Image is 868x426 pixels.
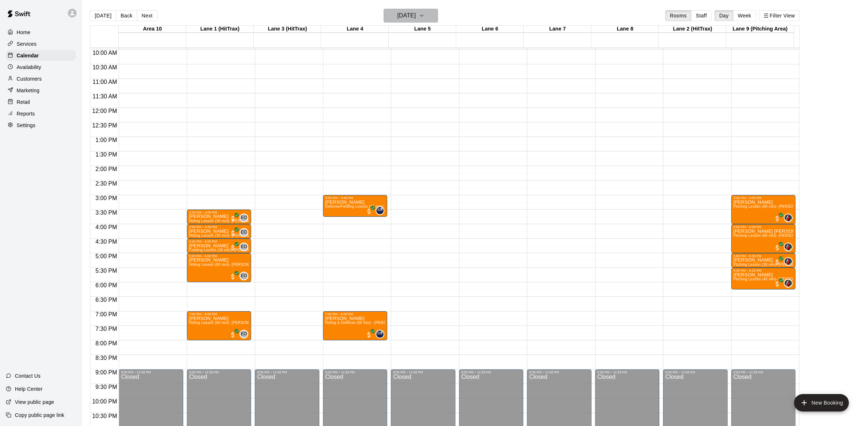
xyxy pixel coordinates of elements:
[733,254,793,258] div: 5:00 PM – 5:30 PM
[393,370,453,374] div: 9:00 PM – 11:59 PM
[94,355,119,361] span: 8:30 PM
[6,85,76,96] div: Marketing
[6,27,76,38] div: Home
[787,214,793,222] span: Kyle Bunn
[187,311,251,340] div: 7:00 PM – 8:00 PM: Tegan Campbell
[785,243,792,251] img: Kyle Bunn
[189,263,263,267] span: Hitting Lesson (60 min)- [PERSON_NAME]
[241,229,247,236] span: EO
[189,248,266,252] span: Fielding Lesson (30 min)- [PERSON_NAME]
[784,279,793,288] div: Kyle Bunn
[323,311,387,340] div: 7:00 PM – 8:00 PM: Hitting & Defense (60 min) - Jose Polanco
[15,411,64,419] p: Copy public page link
[94,166,119,172] span: 2:00 PM
[189,225,249,229] div: 4:00 PM – 4:30 PM
[94,326,119,332] span: 7:30 PM
[94,210,119,216] span: 3:30 PM
[189,254,249,258] div: 5:00 PM – 6:00 PM
[376,330,384,338] img: Jose Polanco
[733,263,810,267] span: Pitching Lesson (30 min)- [PERSON_NAME]
[456,26,524,33] div: Lane 6
[325,321,406,325] span: Hitting & Defense (60 min) - [PERSON_NAME]
[784,257,793,266] div: Kyle Bunn
[787,257,793,266] span: Kyle Bunn
[187,224,251,239] div: 4:00 PM – 4:30 PM: Braxton Dooley
[254,26,321,33] div: Lane 3 (HitTrax)
[378,330,384,338] span: Jose Polanco
[733,277,810,281] span: Pitching Lesson (45 min)- [PERSON_NAME]
[785,214,792,222] img: Kyle Bunn
[94,340,119,346] span: 8:00 PM
[257,370,317,374] div: 9:00 PM – 11:59 PM
[325,204,417,208] span: Defense/Fielding Lesson (45 min)- [PERSON_NAME]
[17,29,30,36] p: Home
[6,108,76,119] div: Reports
[6,97,76,107] a: Retail
[15,385,42,393] p: Help Center
[94,137,119,143] span: 1:00 PM
[733,225,793,229] div: 4:00 PM – 5:00 PM
[90,122,119,129] span: 12:30 PM
[94,253,119,259] span: 5:00 PM
[189,312,249,316] div: 7:00 PM – 8:00 PM
[378,206,384,215] span: Jose Polanco
[17,52,39,59] p: Calendar
[15,372,41,380] p: Contact Us
[733,370,793,374] div: 9:00 PM – 11:59 PM
[6,73,76,84] div: Customers
[17,122,36,129] p: Settings
[137,10,157,21] button: Next
[90,10,116,21] button: [DATE]
[17,75,42,82] p: Customers
[6,50,76,61] a: Calendar
[187,210,251,224] div: 3:30 PM – 4:00 PM: Sawyer Lloyd
[94,311,119,317] span: 7:00 PM
[731,224,795,253] div: 4:00 PM – 5:00 PM: Pitching Lesson (60 min)- Kyle Bunn
[239,330,248,338] div: Eric Opelski
[242,272,248,280] span: Eric Opelski
[597,370,657,374] div: 9:00 PM – 11:59 PM
[325,370,385,374] div: 9:00 PM – 11:59 PM
[229,244,237,251] span: All customers have paid
[715,10,733,21] button: Day
[794,394,849,411] button: add
[94,369,119,376] span: 9:00 PM
[774,244,781,251] span: All customers have paid
[376,206,384,215] div: Jose Polanco
[731,195,795,224] div: 3:00 PM – 4:00 PM: Pitching Lesson (60 min)- Kyle Bunn
[241,272,247,280] span: EO
[733,196,793,200] div: 3:00 PM – 4:00 PM
[116,10,137,21] button: Back
[189,370,249,374] div: 9:00 PM – 11:59 PM
[524,26,591,33] div: Lane 7
[241,243,247,251] span: EO
[94,282,119,288] span: 6:00 PM
[94,297,119,303] span: 6:30 PM
[774,215,781,222] span: All customers have paid
[94,180,119,187] span: 2:30 PM
[6,38,76,49] a: Services
[90,398,119,405] span: 10:00 PM
[325,196,385,200] div: 3:00 PM – 3:45 PM
[189,211,249,214] div: 3:30 PM – 4:00 PM
[94,195,119,201] span: 3:00 PM
[239,243,248,251] div: Eric Opelski
[91,93,119,100] span: 11:30 AM
[90,413,119,419] span: 10:30 PM
[94,239,119,245] span: 4:30 PM
[121,370,181,374] div: 9:00 PM – 11:59 PM
[119,26,186,33] div: Area 10
[665,370,725,374] div: 9:00 PM – 11:59 PM
[726,26,794,33] div: Lane 9 (Pitching Area)
[91,64,119,70] span: 10:30 AM
[189,321,263,325] span: Hitting Lesson (60 min)- [PERSON_NAME]
[90,108,119,114] span: 12:00 PM
[241,330,247,338] span: EO
[691,10,712,21] button: Staff
[365,331,373,338] span: All customers have paid
[242,243,248,251] span: Eric Opelski
[389,26,456,33] div: Lane 5
[733,10,756,21] button: Week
